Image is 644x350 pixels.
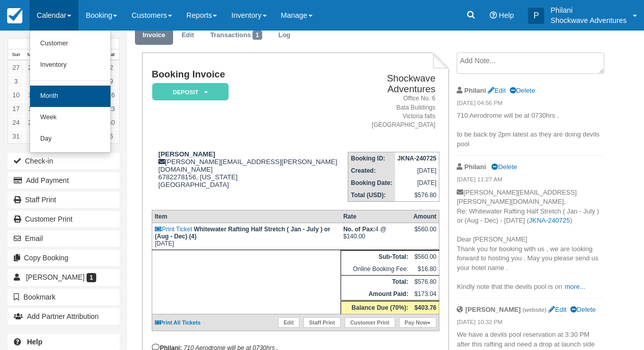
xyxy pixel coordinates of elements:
[457,318,602,329] em: [DATE] 10:32 PM
[8,289,120,305] button: Bookmark
[464,163,486,171] strong: Philani
[103,88,119,102] a: 16
[271,25,298,45] a: Log
[457,111,602,149] p: 710 Aerodrome will be at 0730hrs . to be back by 2pm latest as they are doing devils pool
[8,334,120,350] a: Help
[158,150,215,158] strong: [PERSON_NAME]
[411,275,439,288] td: $576.80
[203,25,270,45] a: Transactions1
[155,226,192,233] a: Print Ticket
[8,102,24,116] a: 17
[399,317,436,328] a: Pay Now
[103,129,119,143] a: 6
[413,226,436,241] div: $560.00
[398,155,437,162] strong: JKNA-240725
[8,308,120,325] button: Add Partner Attribution
[411,288,439,301] td: $173.04
[522,306,546,313] small: (website)
[457,188,602,292] p: [PERSON_NAME][EMAIL_ADDRESS][PERSON_NAME][DOMAIN_NAME], Re: Whitewater Rafting Half Stretch ( Jan...
[348,189,395,202] th: Total (USD):
[152,83,229,101] em: Deposit
[152,69,343,80] h1: Booking Invoice
[341,288,411,301] th: Amount Paid:
[7,8,22,23] img: checkfront-main-nav-mini-logo.png
[411,263,439,276] td: $16.80
[8,230,120,247] button: Email
[341,223,411,250] td: 4 @ $140.00
[152,150,343,201] div: [PERSON_NAME][EMAIL_ADDRESS][PERSON_NAME][DOMAIN_NAME] 6782278156, [US_STATE] [GEOGRAPHIC_DATA]
[570,306,596,313] a: Delete
[26,273,85,281] span: [PERSON_NAME]
[411,210,439,223] th: Amount
[550,5,627,15] p: Philani
[152,210,341,223] th: Item
[174,25,202,45] a: Edit
[510,87,535,94] a: Delete
[348,177,395,189] th: Booking Date:
[395,177,439,189] td: [DATE]
[491,163,517,171] a: Delete
[103,102,119,116] a: 23
[457,99,602,110] em: [DATE] 04:56 PM
[8,192,120,208] a: Staff Print
[414,304,436,311] strong: $403.76
[152,83,225,101] a: Deposit
[8,88,24,102] a: 10
[490,12,497,19] i: Help
[103,49,119,61] th: Sat
[347,73,435,94] h2: Shockwave Adventures
[343,226,375,233] strong: No. of Pax
[24,49,40,61] th: Mon
[528,8,544,24] div: P
[135,25,173,45] a: Invoice
[27,338,42,346] b: Help
[253,31,262,40] span: 1
[87,273,96,282] span: 1
[155,226,330,240] strong: Whitewater Rafting Half Stretch ( Jan - July ) or (Aug - Dec) (4)
[8,49,24,61] th: Sun
[155,319,201,326] a: Print All Tickets
[24,116,40,129] a: 25
[103,116,119,129] a: 30
[303,317,341,328] a: Staff Print
[345,317,395,328] a: Customer Print
[548,306,566,313] a: Edit
[278,317,299,328] a: Edit
[8,153,120,169] button: Check-in
[152,223,341,250] td: [DATE]
[8,172,120,189] button: Add Payment
[24,88,40,102] a: 11
[457,175,602,186] em: [DATE] 11:27 AM
[8,61,24,74] a: 27
[103,74,119,88] a: 9
[395,165,439,177] td: [DATE]
[341,250,411,263] th: Sub-Total:
[30,128,110,150] a: Day
[8,211,120,227] a: Customer Print
[348,165,395,177] th: Created:
[30,33,110,55] a: Customer
[24,102,40,116] a: 18
[24,61,40,74] a: 28
[8,129,24,143] a: 31
[565,283,585,290] a: more...
[464,87,486,94] strong: Philani
[30,86,110,107] a: Month
[465,306,521,313] strong: [PERSON_NAME]
[24,74,40,88] a: 4
[411,250,439,263] td: $560.00
[395,189,439,202] td: $576.80
[341,301,411,314] th: Balance Due (70%):
[488,87,506,94] a: Edit
[550,15,627,25] p: Shockwave Adventures
[499,11,514,19] span: Help
[103,61,119,74] a: 2
[8,269,120,285] a: [PERSON_NAME] 1
[341,210,411,223] th: Rate
[30,55,110,76] a: Inventory
[529,217,570,224] a: JKNA-240725
[8,74,24,88] a: 3
[30,31,111,153] ul: Calendar
[347,94,435,129] address: Office No. 6 Bata Buildings Victoria falls [GEOGRAPHIC_DATA]
[348,152,395,165] th: Booking ID:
